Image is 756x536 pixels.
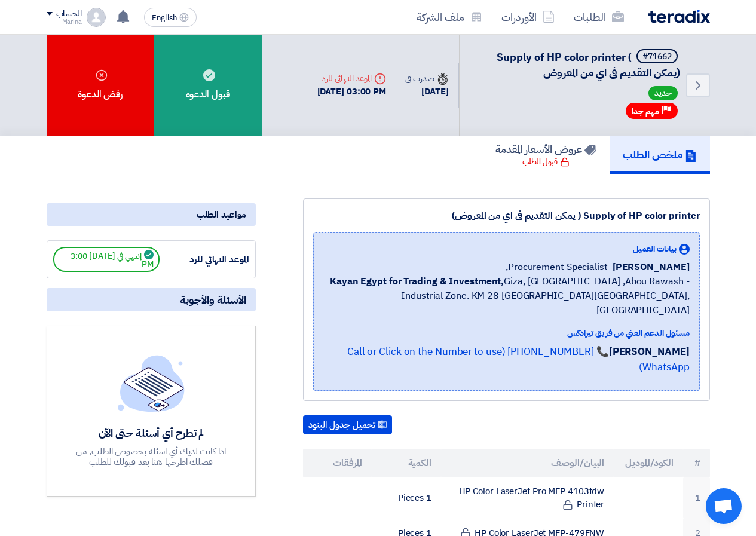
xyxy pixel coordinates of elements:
[87,8,106,27] img: profile_test.png
[317,85,387,99] div: [DATE] 03:00 PM
[610,136,710,174] a: ملخص الطلب
[330,274,504,289] b: Kayan Egypt for Trading & Investment,
[441,477,614,519] td: HP Color LaserJet Pro MFP 4103fdw Printer
[144,8,197,27] button: English
[405,85,448,99] div: [DATE]
[482,136,610,174] a: عروض الأسعار المقدمة قبول الطلب
[154,35,262,136] div: قبول الدعوه
[313,209,700,223] div: Supply of HP color printer ( يمكن التقديم فى اي من المعروض)
[152,14,177,22] span: English
[683,449,710,477] th: #
[633,243,677,255] span: بيانات العميل
[56,9,82,19] div: الحساب
[47,19,82,25] div: Marina
[405,72,448,85] div: صدرت في
[495,142,596,156] h5: عروض الأسعار المقدمة
[407,3,492,31] a: ملف الشركة
[160,253,249,267] div: الموعد النهائي للرد
[613,260,690,274] span: [PERSON_NAME]
[441,449,614,477] th: البيان/الوصف
[609,344,690,359] strong: [PERSON_NAME]
[180,293,246,307] span: الأسئلة والأجوبة
[118,355,185,411] img: empty_state_list.svg
[632,106,659,117] span: مهم جدا
[47,203,256,226] div: مواعيد الطلب
[303,449,372,477] th: المرفقات
[522,156,570,168] div: قبول الطلب
[706,488,742,524] div: Open chat
[564,3,633,31] a: الطلبات
[497,49,680,81] span: Supply of HP color printer ( يمكن التقديم فى اي من المعروض)
[347,344,690,375] a: 📞 [PHONE_NUMBER] (Call or Click on the Number to use WhatsApp)
[683,477,710,519] td: 1
[323,274,690,317] span: Giza, [GEOGRAPHIC_DATA] ,Abou Rawash - Industrial Zone. KM 28 [GEOGRAPHIC_DATA][GEOGRAPHIC_DATA],...
[64,446,238,467] div: اذا كانت لديك أي اسئلة بخصوص الطلب, من فضلك اطرحها هنا بعد قبولك للطلب
[53,247,160,272] span: إنتهي في [DATE] 3:00 PM
[648,10,710,23] img: Teradix logo
[64,426,238,440] div: لم تطرح أي أسئلة حتى الآن
[623,148,697,161] h5: ملخص الطلب
[303,415,392,434] button: تحميل جدول البنود
[372,477,441,519] td: 1 Pieces
[323,327,690,339] div: مسئول الدعم الفني من فريق تيرادكس
[642,53,672,61] div: #71662
[506,260,608,274] span: Procurement Specialist,
[372,449,441,477] th: الكمية
[492,3,564,31] a: الأوردرات
[648,86,678,100] span: جديد
[47,35,154,136] div: رفض الدعوة
[474,49,680,80] h5: Supply of HP color printer ( يمكن التقديم فى اي من المعروض)
[317,72,387,85] div: الموعد النهائي للرد
[614,449,683,477] th: الكود/الموديل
